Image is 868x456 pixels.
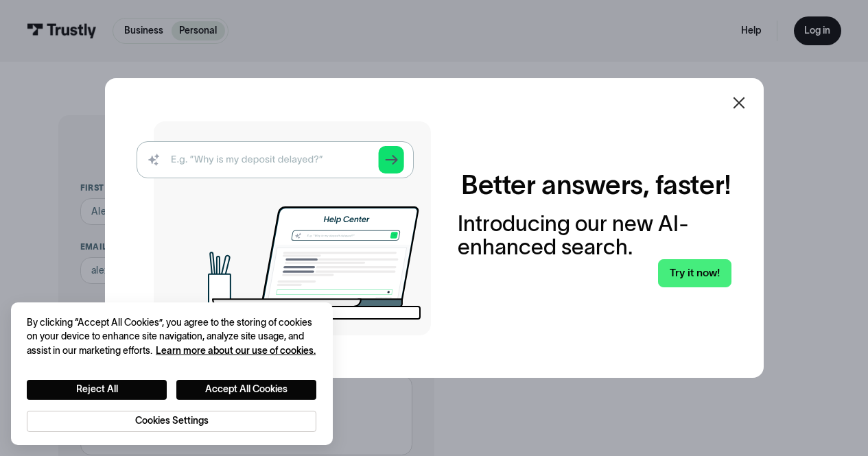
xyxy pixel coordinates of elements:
[658,259,731,287] a: Try it now!
[27,316,316,359] div: By clicking “Accept All Cookies”, you agree to the storing of cookies on your device to enhance s...
[176,380,316,400] button: Accept All Cookies
[458,212,731,259] div: Introducing our new AI-enhanced search.
[461,169,731,201] h2: Better answers, faster!
[27,411,316,432] button: Cookies Settings
[11,302,333,445] div: Cookie banner
[156,346,316,356] a: More information about your privacy, opens in a new tab
[27,380,167,400] button: Reject All
[27,316,316,432] div: Privacy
